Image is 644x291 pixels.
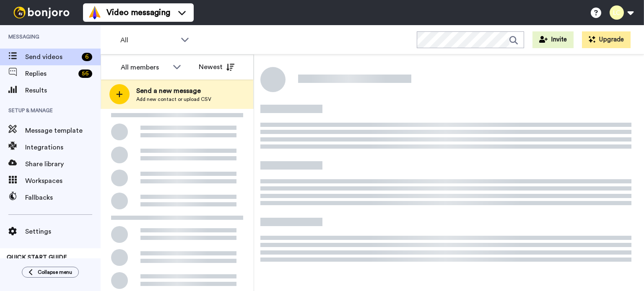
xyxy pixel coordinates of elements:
span: Collapse menu [38,269,72,276]
img: vm-color.svg [88,6,101,19]
span: Workspaces [25,176,101,186]
span: Replies [25,69,75,79]
div: 6 [82,53,92,61]
span: Video messaging [106,7,170,18]
span: Add new contact or upload CSV [136,96,211,103]
span: Message template [25,126,101,136]
span: All [120,35,177,45]
button: Upgrade [582,31,631,48]
img: bj-logo-header-white.svg [10,7,73,18]
span: Share library [25,159,101,169]
span: Send a new message [136,86,211,96]
span: Results [25,85,101,95]
span: Integrations [25,142,101,152]
div: All members [121,62,169,72]
div: 56 [78,70,92,78]
span: QUICK START GUIDE [7,255,67,260]
span: Send videos [25,52,78,62]
span: Fallbacks [25,193,101,203]
button: Collapse menu [22,267,79,278]
button: Newest [192,59,241,75]
span: Settings [25,227,101,237]
button: Invite [532,31,574,48]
